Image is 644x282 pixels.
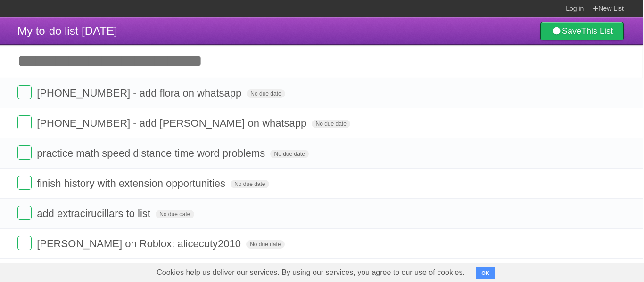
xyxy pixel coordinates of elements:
label: Done [17,145,32,160]
span: finish history with extension opportunities [37,177,228,189]
a: SaveThis List [540,22,624,40]
span: [PERSON_NAME] on Roblox: alicecuty2010 [37,238,243,250]
span: No due date [247,89,285,98]
label: Done [17,115,32,129]
span: No due date [231,180,269,188]
button: OK [476,267,495,279]
span: [PHONE_NUMBER] - add [PERSON_NAME] on whatsapp [37,117,309,129]
span: No due date [246,240,284,249]
label: Done [17,206,32,220]
span: practice math speed distance time word problems [37,147,267,159]
span: No due date [156,210,194,218]
span: No due date [270,150,308,158]
label: Done [17,85,32,99]
span: add extracirucillars to list [37,208,153,219]
span: Cookies help us deliver our services. By using our services, you agree to our use of cookies. [147,263,474,282]
span: [PHONE_NUMBER] - add flora on whatsapp [37,87,244,99]
span: No due date [312,120,350,128]
span: My to-do list [DATE] [17,24,117,37]
b: This List [581,26,613,36]
label: Done [17,236,32,250]
label: Done [17,176,32,190]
